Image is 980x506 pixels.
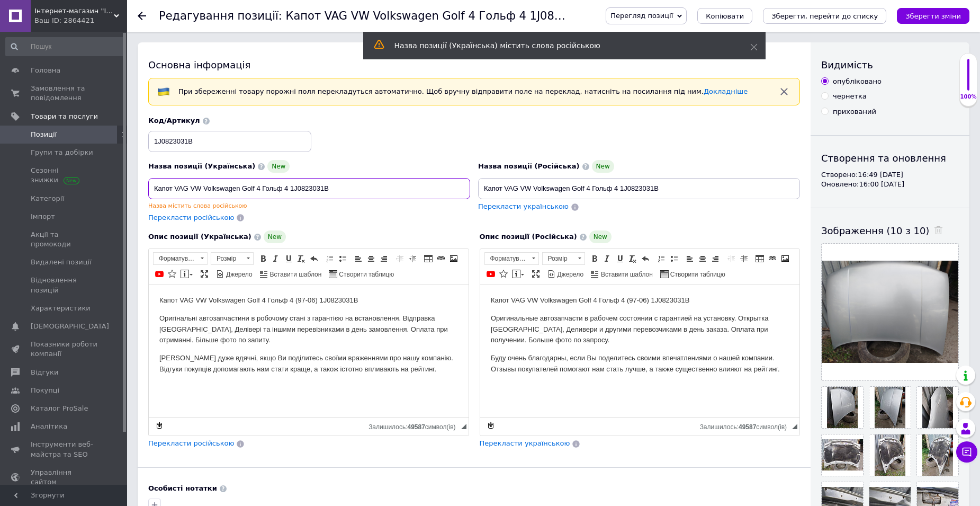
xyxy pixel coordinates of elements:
[478,162,580,170] span: Назва позиції (Російська)
[34,6,114,16] span: Інтернет-магазин "Імперія запчастин"
[614,253,626,264] a: Підкреслений (Ctrl+U)
[821,152,959,165] div: Створення та оновлення
[407,253,418,264] a: Збільшити відступ
[821,224,959,237] div: Зображення (10 з 10)
[792,424,797,429] span: Потягніть для зміни розмірів
[833,92,867,101] div: чернетка
[833,107,876,117] div: прихований
[148,233,251,241] span: Опис позиції (Українська)
[821,180,959,189] div: Оновлено: 16:00 [DATE]
[697,253,708,264] a: По центру
[407,423,425,431] span: 49587
[592,160,614,173] span: New
[435,253,447,264] a: Вставити/Редагувати посилання (Ctrl+L)
[959,53,977,106] div: 100% Якість заповнення
[697,8,752,24] button: Копіювати
[5,37,125,56] input: Пошук
[704,87,748,95] a: Докладніше
[31,276,98,295] span: Відновлення позицій
[448,253,460,264] a: Зображення
[640,253,651,264] a: Повернути (Ctrl+Z)
[542,252,585,265] a: Розмір
[308,253,320,264] a: Повернути (Ctrl+Z)
[485,268,497,280] a: Додати відео з YouTube
[148,202,470,210] div: Назва містить слова російською
[556,270,584,279] span: Джерело
[31,440,98,459] span: Інструменти веб-майстра та SEO
[148,439,234,447] span: Перекласти російською
[224,270,253,279] span: Джерело
[684,253,696,264] a: По лівому краю
[478,178,800,199] input: Наприклад, H&M жіноча сукня зелена 38 розмір вечірня максі з блискітками
[31,422,67,431] span: Аналітика
[610,12,673,20] span: Перегляд позиції
[485,253,528,264] span: Форматування
[767,253,778,264] a: Вставити/Редагувати посилання (Ctrl+L)
[368,421,461,431] div: Кiлькiсть символiв
[148,117,200,125] span: Код/Артикул
[149,285,469,417] iframe: Редактор, 4EF813DE-7C20-4179-8587-7DBA4D5FED46
[148,214,234,221] span: Перекласти російською
[709,253,721,264] a: По правому краю
[148,178,470,199] input: Наприклад, H&M жіноча сукня зелена 38 розмір вечірня максі з блискітками
[157,85,170,98] img: :flag-ua:
[267,160,290,173] span: New
[31,386,59,395] span: Покупці
[31,212,55,221] span: Імпорт
[258,268,323,280] a: Вставити шаблон
[905,12,961,20] i: Зберегти зміни
[31,166,98,185] span: Сезонні знижки
[353,253,364,264] a: По лівому краю
[31,304,91,313] span: Характеристики
[739,423,756,431] span: 49587
[738,253,750,264] a: Збільшити відступ
[264,230,286,243] span: New
[283,253,294,264] a: Підкреслений (Ctrl+U)
[659,268,727,280] a: Створити таблицю
[31,194,64,203] span: Категорії
[546,268,586,280] a: Джерело
[394,40,724,51] div: Назва позиції (Українська) містить слова російською
[178,87,748,95] span: При збереженні товару порожні поля перекладуться автоматично. Щоб вручну відправити поле на перек...
[484,252,539,265] a: Форматування
[589,253,600,264] a: Жирний (Ctrl+B)
[154,268,165,280] a: Додати відео з YouTube
[627,253,639,264] a: Видалити форматування
[270,253,282,264] a: Курсив (Ctrl+I)
[31,130,57,139] span: Позиції
[31,258,92,267] span: Видалені позиції
[154,253,197,264] span: Форматування
[480,285,800,417] iframe: Редактор, 8ED62811-6D35-4B80-8568-85AE0F6DD0BA
[214,268,254,280] a: Джерело
[725,253,737,264] a: Зменшити відступ
[154,420,165,431] a: Зробити резервну копію зараз
[821,170,959,180] div: Створено: 16:49 [DATE]
[31,404,88,413] span: Каталог ProSale
[337,253,348,264] a: Вставити/видалити маркований список
[394,253,406,264] a: Зменшити відступ
[159,10,597,22] h1: Редагування позиції: Капот VAG VW Volkswagen Golf 4 Гольф 4 1J0823031B
[422,253,434,264] a: Таблиця
[179,268,194,280] a: Вставити повідомлення
[510,268,526,280] a: Вставити повідомлення
[148,484,217,492] b: Особисті нотатки
[833,77,882,86] div: опубліковано
[31,368,58,377] span: Відгуки
[589,268,654,280] a: Вставити шаблон
[669,270,725,279] span: Створити таблицю
[485,420,497,431] a: Зробити резервну копію зараз
[211,252,254,265] a: Розмір
[257,253,269,264] a: Жирний (Ctrl+B)
[153,252,208,265] a: Форматування
[706,12,744,20] span: Копіювати
[821,58,959,72] div: Видимість
[31,148,93,157] span: Групи та добірки
[31,230,98,249] span: Акції та промокоди
[700,421,792,431] div: Кiлькiсть символiв
[478,202,569,210] span: Перекласти українською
